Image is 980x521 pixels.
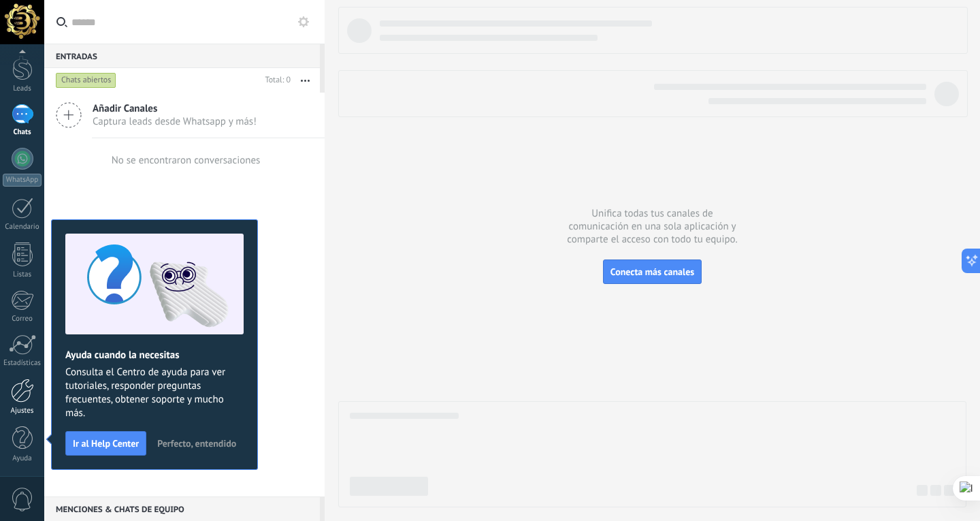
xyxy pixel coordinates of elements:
div: Dominio [71,80,104,89]
div: No se encontraron conversaciones [112,154,261,167]
div: Menciones & Chats de equipo [44,496,320,521]
div: Ayuda [3,454,42,463]
h2: Ayuda cuando la necesitas [65,349,244,362]
span: Ir al Help Center [73,439,139,448]
button: Ir al Help Center [65,431,146,456]
span: Consulta el Centro de ayuda para ver tutoriales, responder preguntas frecuentes, obtener soporte ... [65,366,244,420]
div: Ajustes [3,407,42,415]
div: Entradas [44,44,320,68]
div: Palabras clave [160,80,216,89]
button: Conecta más canales [603,259,702,284]
div: WhatsApp [3,174,42,187]
div: Chats abiertos [56,72,116,89]
div: Total: 0 [260,74,291,87]
span: Perfecto, entendido [157,439,236,448]
img: logo_orange.svg [22,22,33,33]
div: Correo [3,315,42,323]
div: Chats [3,128,42,137]
div: Listas [3,270,42,279]
button: Perfecto, entendido [151,433,242,454]
div: Leads [3,84,42,93]
span: Captura leads desde Whatsapp y más! [93,115,257,128]
img: tab_keywords_by_traffic_grey.svg [145,79,156,90]
span: Conecta más canales [610,266,694,278]
span: Añadir Canales [93,102,257,115]
img: website_grey.svg [22,35,33,46]
div: v 4.0.25 [38,22,67,33]
img: tab_domain_overview_orange.svg [56,79,67,90]
div: Estadísticas [3,359,42,368]
div: Calendario [3,223,42,232]
div: Dominio: [DOMAIN_NAME] [35,35,152,46]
